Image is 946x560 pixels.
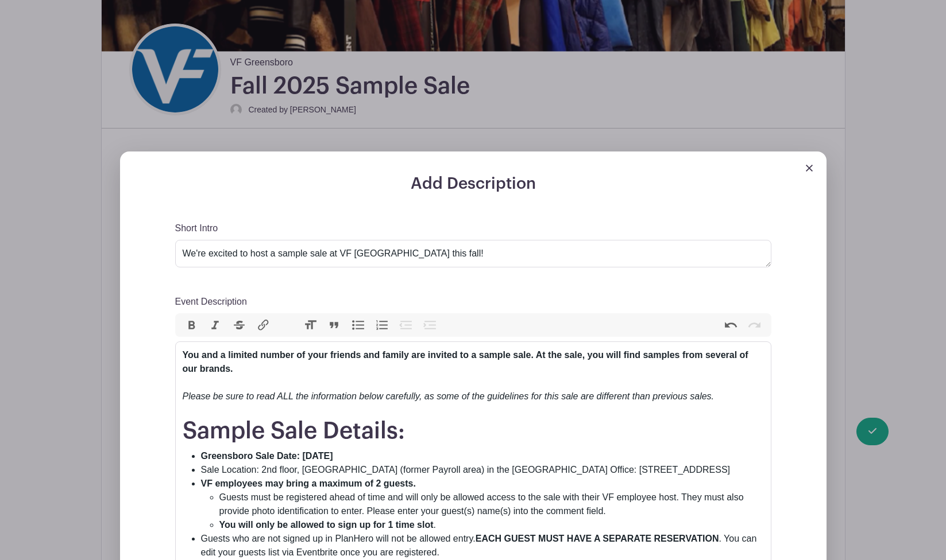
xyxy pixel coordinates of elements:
label: Short Intro [175,221,218,235]
li: Guests who are not signed up in PlanHero will not be allowed entry. . You can edit your guests li... [201,532,764,559]
h3: Add Description [175,174,771,194]
li: . [219,518,764,532]
button: Increase Level [418,318,442,333]
button: Heading [299,318,323,333]
button: Italic [203,318,227,333]
strong: Greensboro Sale Date: [DATE] [201,451,333,461]
li: Sale Location: 2nd floor, [GEOGRAPHIC_DATA] (former Payroll area) in the [GEOGRAPHIC_DATA] Office... [201,463,764,477]
img: close_button-5f87c8562297e5c2d7936805f587ecaba9071eb48480494691a3f1689db116b3.svg [806,165,813,172]
strong: You will only be allowed to sign up for 1 time slot [219,520,434,530]
button: Strikethrough [227,318,252,333]
strong: You and a limited number of your friends and family are invited to a sample sale. At the sale, yo... [183,350,748,374]
em: Please be sure to read ALL the information below carefully, as some of the guidelines for this sa... [183,391,715,401]
button: Decrease Level [394,318,418,333]
button: Numbers [370,318,394,333]
button: Quote [322,318,346,333]
button: Redo [743,318,767,333]
strong: EACH GUEST MUST HAVE A SEPARATE RESERVATION [476,534,719,543]
button: Link [251,318,275,333]
li: Guests must be registered ahead of time and will only be allowed access to the sale with their VF... [219,491,764,518]
button: Undo [719,318,743,333]
label: Event Description [175,295,247,309]
h1: Sample Sale Details: [183,417,764,445]
button: Bullets [346,318,370,333]
strong: VF employees may bring a maximum of 2 guests. [201,479,416,488]
button: Bold [180,318,204,333]
textarea: We're excited to host a sample sale at VF [GEOGRAPHIC_DATA] this fall! [175,240,771,267]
